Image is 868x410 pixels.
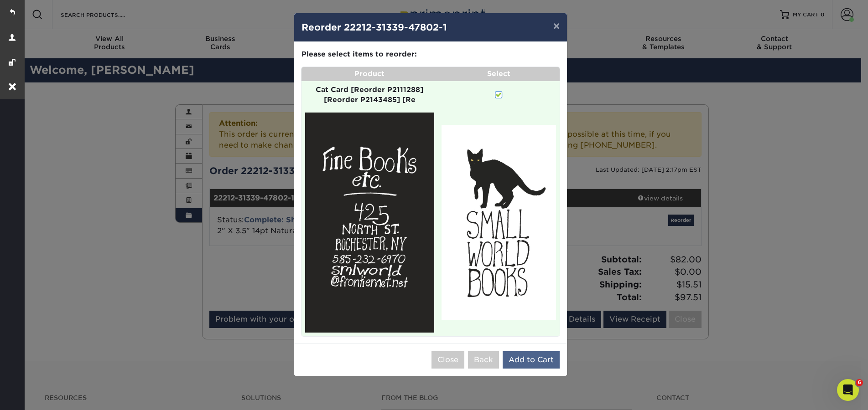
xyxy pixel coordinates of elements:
[487,69,510,78] strong: Select
[442,125,556,320] img: aeaea456-9253-4d95-a5b2-7481cc8d5965.jpg
[503,351,560,369] button: Add to Cart
[468,351,499,369] button: Back
[431,351,464,369] button: Close
[305,113,434,332] img: c8767d5e-b45f-4bff-a477-8add0a3c6b16.jpg
[354,69,385,78] strong: Product
[546,13,567,39] button: ×
[301,50,417,58] strong: Please select items to reorder:
[837,379,859,401] iframe: Intercom live chat
[316,85,423,104] strong: Cat Card [Reorder P2111288] [Reorder P2143485] [Re
[301,20,560,34] h4: Reorder 22212-31339-47802-1
[856,379,863,386] span: 6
